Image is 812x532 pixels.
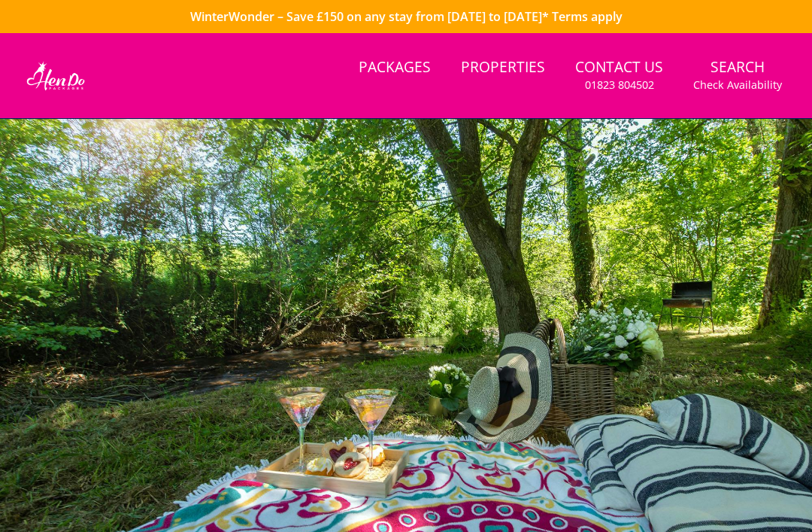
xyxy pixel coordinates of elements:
[24,61,87,91] img: Hen Do Packages
[693,78,782,93] small: Check Availability
[687,51,788,100] a: SearchCheck Availability
[569,51,669,100] a: Contact Us01823 804502
[353,51,437,85] a: Packages
[585,78,654,93] small: 01823 804502
[455,51,551,85] a: Properties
